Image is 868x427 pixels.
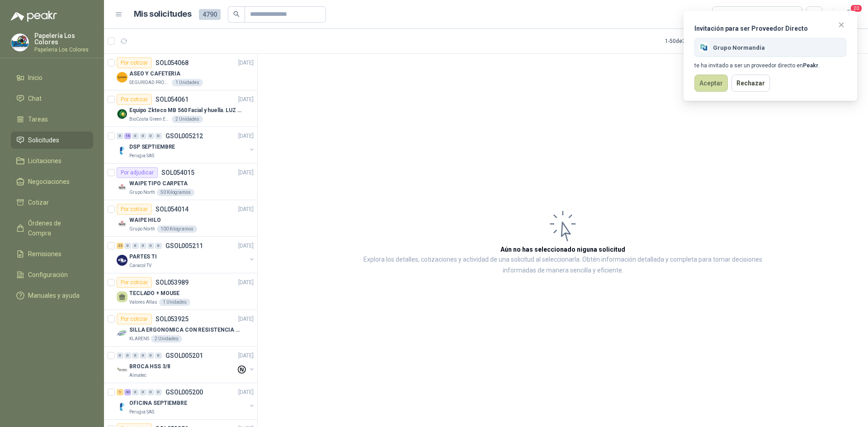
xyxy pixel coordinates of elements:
p: [DATE] [238,205,254,214]
div: Por cotizar [117,57,152,68]
div: Por cotizar [117,277,152,288]
div: 1 Unidades [172,79,203,86]
p: Equipo Zkteco MB 560 Facial y huella. LUZ VISIBLE [129,106,242,115]
div: 22 [117,243,123,249]
img: Company Logo [117,108,127,119]
a: Órdenes de Compra [11,215,93,242]
p: [DATE] [238,132,254,141]
div: 0 [147,389,154,395]
p: BioCosta Green Energy S.A.S [129,116,170,123]
div: 0 [124,352,131,359]
h3: Invitación para ser Proveedor Directo [694,23,846,33]
p: [DATE] [238,278,254,287]
div: 0 [155,133,162,139]
span: Manuales y ayuda [28,291,80,300]
button: Rechazar [731,75,770,92]
a: Por adjudicarSOL054015[DATE] Company LogoWAIPE TIPO CARPETAGrupo North50 Kilogramos [104,164,257,200]
a: Close [836,20,846,30]
div: 1 Unidades [159,299,190,306]
p: Valores Atlas [129,299,157,306]
div: 0 [147,352,154,359]
a: Solicitudes [11,131,93,149]
div: Todas [718,9,737,19]
p: TECLADO + MOUSE [129,289,179,298]
p: [DATE] [238,242,254,250]
p: GSOL005211 [165,243,203,249]
img: Company Logo [11,34,28,51]
a: Por cotizarSOL053989[DATE] TECLADO + MOUSEValores Atlas1 Unidades [104,273,257,310]
p: ASEO Y CAFETERIA [129,70,180,78]
h1: Mis solicitudes [134,8,192,21]
p: Almatec [129,372,146,379]
img: Company Logo [117,72,127,83]
p: SOL054015 [161,169,194,176]
p: SOL053989 [156,279,189,286]
div: 0 [140,352,146,359]
div: Por adjudicar [117,167,158,178]
a: 22 0 0 0 0 0 GSOL005211[DATE] Company LogoPARTES TICaracol TV [117,240,255,269]
a: Inicio [11,69,93,86]
p: Caracol TV [129,262,151,269]
div: 0 [155,389,162,395]
div: Por cotizar [117,94,152,105]
img: Logo peakr [11,11,57,22]
p: GSOL005201 [165,352,203,359]
img: Company Logo [117,328,127,339]
div: 50 Kilogramos [157,189,194,196]
p: [DATE] [238,59,254,67]
p: WAIPE TIPO CARPETA [129,179,188,188]
span: search [233,11,240,17]
button: Aceptar [694,75,728,92]
p: [DATE] [238,352,254,360]
p: BROCA HSS 3/8 [129,362,170,371]
div: 0 [155,243,162,249]
div: 0 [117,133,123,139]
div: 0 [132,352,139,359]
p: [DATE] [238,388,254,397]
div: 0 [140,133,146,139]
a: Cotizar [11,194,93,211]
span: Remisiones [28,249,61,259]
div: 0 [132,133,139,139]
span: Tareas [28,114,48,124]
a: 0 16 0 0 0 0 GSOL005212[DATE] Company LogoDSP SEPTIEMBREPerugia SAS [117,131,255,160]
p: Grupo North [129,225,155,233]
p: Perugia SAS [129,152,154,160]
img: Company Logo [117,218,127,229]
div: 0 [140,389,146,395]
p: [DATE] [238,95,254,104]
span: Cotizar [28,197,49,207]
p: SOL054061 [156,96,189,103]
p: GSOL005212 [165,133,203,139]
div: 0 [132,389,139,395]
p: [DATE] [238,315,254,324]
a: Remisiones [11,245,93,263]
img: Company Logo [117,365,127,375]
p: SILLA ERGONOMICA CON RESISTENCIA A 150KG [129,326,242,334]
div: 2 Unidades [151,335,182,343]
span: 20 [850,4,863,13]
a: Configuración [11,266,93,283]
img: Company Logo [117,255,127,266]
p: WAIPE HILO [129,216,161,225]
p: SOL054068 [156,60,189,66]
p: GSOL005200 [165,389,203,395]
div: Por cotizar [117,314,152,324]
a: Tareas [11,111,93,128]
p: SOL053925 [156,316,189,322]
div: 40 [124,389,131,395]
p: Grupo North [129,189,155,196]
div: 0 [124,243,131,249]
div: 0 [117,352,123,359]
a: Licitaciones [11,152,93,169]
span: Negociaciones [28,177,70,187]
span: Configuración [28,270,68,280]
div: 2 Unidades [172,116,203,123]
div: 1 - 50 de 3070 [665,34,724,48]
div: 0 [155,352,162,359]
img: Company Logo [117,145,127,156]
a: Por cotizarSOL054061[DATE] Company LogoEquipo Zkteco MB 560 Facial y huella. LUZ VISIBLEBioCosta ... [104,90,257,127]
a: 0 0 0 0 0 0 GSOL005201[DATE] Company LogoBROCA HSS 3/8Almatec [117,350,255,379]
span: Solicitudes [28,135,59,145]
p: Papeleria Los Colores [34,47,93,52]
